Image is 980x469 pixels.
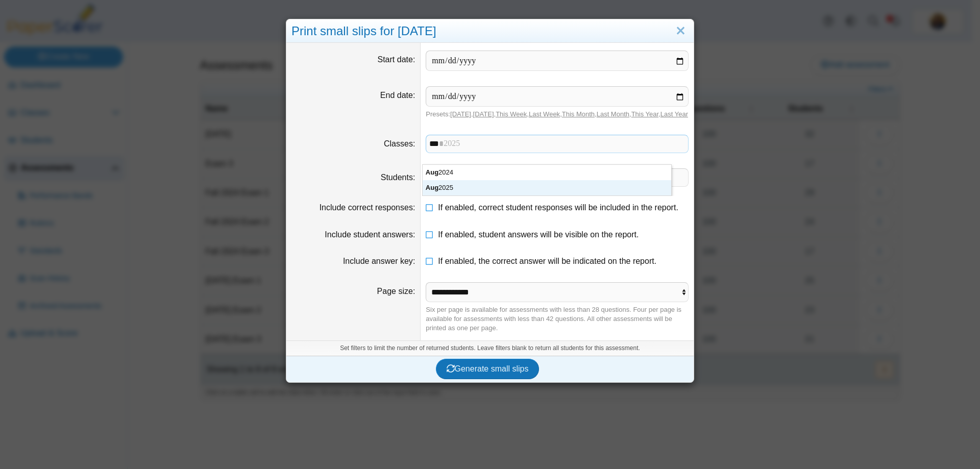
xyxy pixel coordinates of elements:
[320,203,415,212] label: Include correct responses
[660,110,688,118] a: Last Year
[377,287,415,295] label: Page size
[597,110,629,118] a: Last Month
[378,55,415,64] label: Start date
[325,230,415,239] label: Include student answers
[384,139,415,148] label: Classes
[423,180,671,195] div: 2025
[529,110,560,118] a: Last Week
[380,91,415,100] label: End date
[286,340,694,356] div: Set filters to limit the number of returned students. Leave filters blank to return all students ...
[562,110,595,118] a: This Month
[473,110,494,118] a: [DATE]
[381,173,415,182] label: Students
[447,364,529,373] span: Generate small slips
[438,203,678,212] span: If enabled, correct student responses will be included in the report.
[426,184,438,191] strong: Aug
[426,110,689,119] div: Presets: , , , , , , ,
[426,305,689,333] div: Six per page is available for assessments with less than 28 questions. Four per page is available...
[631,110,659,118] a: This Year
[438,230,639,239] span: If enabled, student answers will be visible on the report.
[286,19,694,43] div: Print small slips for [DATE]
[426,135,689,153] tags: ​
[423,165,671,180] div: 2024
[426,168,438,176] strong: Aug
[438,257,656,265] span: If enabled, the correct answer will be indicated on the report.
[450,110,471,118] a: [DATE]
[436,359,540,379] button: Generate small slips
[496,110,527,118] a: This Week
[343,257,415,265] label: Include answer key
[673,22,689,40] a: Close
